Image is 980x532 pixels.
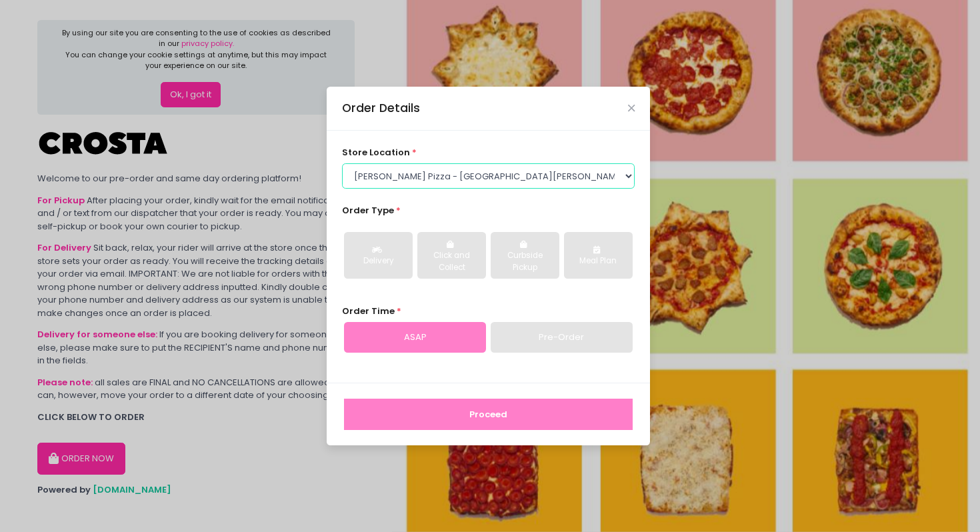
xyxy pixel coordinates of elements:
button: Meal Plan [564,232,633,279]
button: Close [628,105,635,111]
div: Order Details [342,99,420,117]
div: Delivery [353,255,403,267]
div: Meal Plan [573,255,623,267]
button: Curbside Pickup [491,232,559,279]
span: Order Type [342,204,394,217]
div: Click and Collect [427,250,477,273]
button: Delivery [344,232,413,279]
button: Click and Collect [417,232,486,279]
button: Proceed [344,399,633,431]
div: Curbside Pickup [500,250,550,273]
span: store location [342,146,410,159]
span: Order Time [342,305,395,317]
